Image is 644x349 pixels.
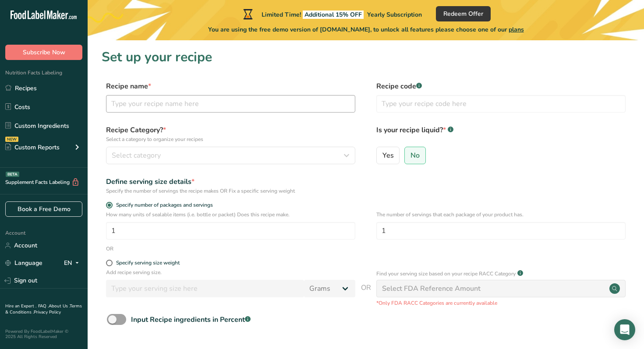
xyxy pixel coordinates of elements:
[64,258,82,268] div: EN
[367,11,422,19] span: Yearly Subscription
[49,303,70,309] a: About Us .
[382,283,481,294] div: Select FDA Reference Amount
[5,137,18,142] div: NEW
[106,147,355,164] button: Select category
[5,303,36,309] a: Hire an Expert .
[106,135,355,143] p: Select a category to organize your recipes
[241,9,422,19] div: Limited Time!
[509,25,524,34] span: plans
[106,81,355,92] label: Recipe name
[106,176,355,187] div: Define serving size details
[38,303,49,309] a: FAQ .
[106,95,355,113] input: Type your recipe name here
[376,270,516,278] p: Find your serving size based on your recipe RACC Category
[34,309,61,315] a: Privacy Policy
[303,11,364,19] span: Additional 15% OFF
[614,319,635,340] div: Open Intercom Messenger
[376,299,626,307] p: *Only FDA RACC Categories are currently available
[5,329,82,339] div: Powered By FoodLabelMaker © 2025 All Rights Reserved
[5,143,60,152] div: Custom Reports
[5,201,82,217] a: Book a Free Demo
[106,187,355,195] div: Specify the number of servings the recipe makes OR Fix a specific serving weight
[106,280,304,297] input: Type your serving size here
[106,211,355,219] p: How many units of sealable items (i.e. bottle or packet) Does this recipe make.
[116,260,180,266] div: Specify serving size weight
[5,255,42,271] a: Language
[436,6,491,21] button: Redeem Offer
[376,95,626,113] input: Type your recipe code here
[106,125,355,143] label: Recipe Category?
[113,202,213,208] span: Specify number of packages and servings
[5,45,82,60] button: Subscribe Now
[23,48,65,57] span: Subscribe Now
[376,81,626,92] label: Recipe code
[376,211,626,219] p: The number of servings that each package of your product has.
[112,150,161,161] span: Select category
[131,314,251,325] div: Input Recipe ingredients in Percent
[361,282,371,307] span: OR
[208,25,524,34] span: You are using the free demo version of [DOMAIN_NAME], to unlock all features please choose one of...
[102,47,630,67] h1: Set up your recipe
[106,245,113,253] div: OR
[106,268,355,276] p: Add recipe serving size.
[6,172,19,177] div: BETA
[410,151,420,160] span: No
[376,125,626,143] label: Is your recipe liquid?
[5,303,82,315] a: Terms & Conditions .
[443,9,483,18] span: Redeem Offer
[382,151,394,160] span: Yes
